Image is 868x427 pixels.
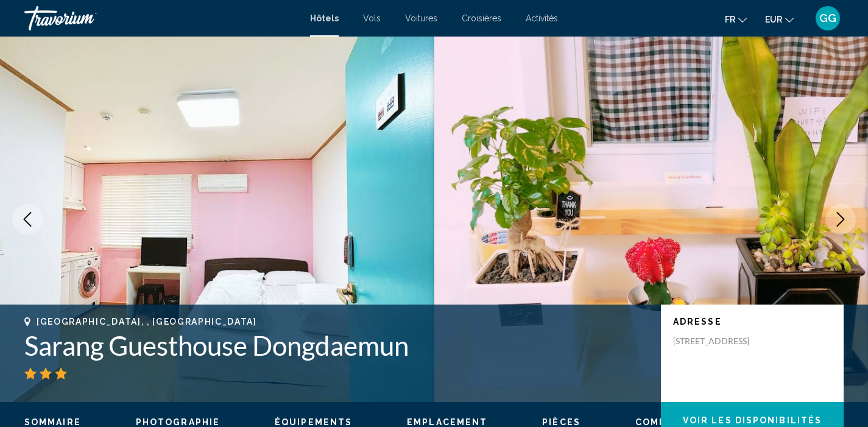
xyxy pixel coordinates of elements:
span: EUR [765,15,782,24]
a: Vols [363,13,381,23]
span: Voir les disponibilités [683,416,822,426]
span: [GEOGRAPHIC_DATA], , [GEOGRAPHIC_DATA] [37,317,257,326]
span: Photographie [136,417,220,427]
h1: Sarang Guesthouse Dongdaemun [24,330,649,361]
span: Emplacement [407,417,487,427]
button: Change language [725,10,747,28]
button: Change currency [765,10,794,28]
span: Sommaire [24,417,81,427]
span: Commentaires [635,417,721,427]
span: GG [819,12,836,24]
button: Previous image [12,204,43,235]
a: Activités [526,13,558,23]
a: Voitures [405,13,437,23]
span: Équipements [275,417,352,427]
span: Pièces [542,417,580,427]
p: Adresse [673,317,831,326]
button: Next image [825,204,856,235]
span: fr [725,15,735,24]
a: Croisières [462,13,501,23]
a: Travorium [24,6,298,30]
a: Hôtels [310,13,339,23]
button: User Menu [812,5,844,31]
p: [STREET_ADDRESS] [673,336,771,347]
